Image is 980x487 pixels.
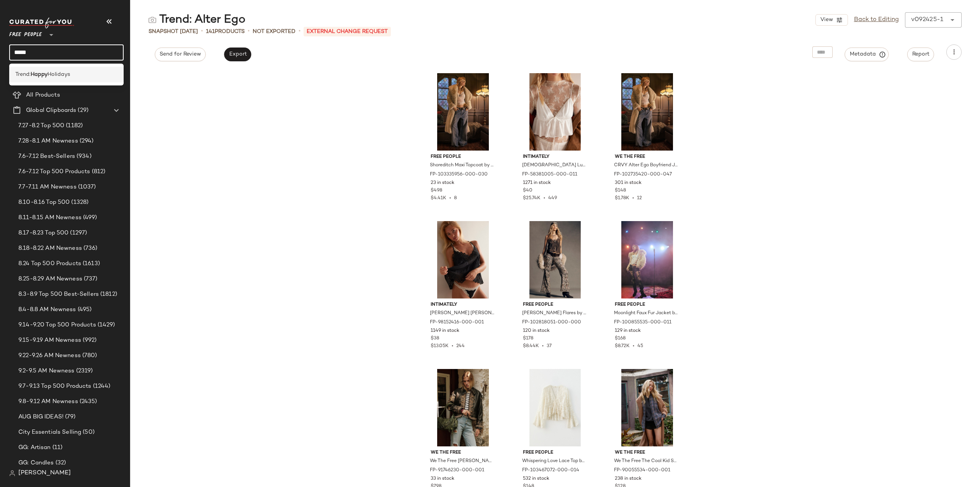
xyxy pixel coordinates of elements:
[9,470,15,476] img: svg%3e
[430,319,484,326] span: FP-98152416-000-001
[425,73,501,151] img: 103335956_030_0
[18,244,82,253] span: 8.18-8.22 AM Newness
[18,305,76,314] span: 8.4-8.8 AM Newness
[615,196,629,201] span: $1.78K
[91,382,111,391] span: (1244)
[18,459,54,467] span: GG: Candles
[18,229,69,238] span: 8.17-8.23 Top 500
[854,15,899,25] a: Back to Editing
[26,91,60,100] span: All Products
[18,443,51,452] span: GG: Artisan
[253,28,296,36] span: Not Exported
[430,171,488,178] span: FP-103335956-000-030
[81,428,95,437] span: (50)
[614,458,679,465] span: We The Free The Cool Kid Suede Micro Shorts at Free People in Black, Size: US 8
[609,73,686,151] img: 102735420_047_f
[82,275,98,284] span: (737)
[18,259,81,268] span: 8.24 Top 500 Products
[523,302,588,308] span: Free People
[614,319,671,326] span: FP-100855535-000-011
[78,137,94,146] span: (294)
[522,162,587,169] span: [DEMOGRAPHIC_DATA] Lux Layering Top by Intimately at Free People in White, Size: XS
[99,290,117,299] span: (1812)
[517,369,594,446] img: 103467072_014_e
[629,196,637,201] span: •
[523,328,550,335] span: 120 in stock
[615,335,626,342] span: $168
[615,302,679,308] span: Free People
[522,171,577,178] span: FP-58381005-000-011
[31,71,47,79] b: Happy
[630,344,637,349] span: •
[522,458,587,465] span: Whispering Love Lace Top by Free People in Tan, Size: L
[425,221,501,298] img: 98152416_001_a
[18,397,78,406] span: 9.8-9.12 AM Newness
[304,27,391,36] p: External Change Request
[159,51,201,57] span: Send for Review
[912,51,929,57] span: Report
[609,221,686,298] img: 100855535_011_e
[9,26,42,40] span: Free People
[449,344,456,349] span: •
[18,198,70,207] span: 8.10-8.16 Top 500
[430,162,495,169] span: Shoreditch Maxi Topcoat by Free People in Green, Size: M
[18,121,64,130] span: 7.27-8.2 Top 500
[517,73,594,151] img: 58381005_011_u
[615,344,630,349] span: $8.72K
[64,121,83,130] span: (1182)
[18,351,81,360] span: 9.22-9.26 AM Newness
[911,15,943,25] div: v092425-1
[820,17,833,23] span: View
[431,476,454,482] span: 33 in stock
[547,344,552,349] span: 37
[609,369,686,446] img: 90055534_001_g
[64,413,76,421] span: (79)
[637,196,642,201] span: 12
[18,183,77,192] span: 7.7-7.11 AM Newness
[614,467,670,474] span: FP-90055534-000-001
[78,397,97,406] span: (2435)
[75,367,93,375] span: (2319)
[431,196,446,201] span: $4.41K
[845,48,889,61] button: Metadata
[615,154,679,161] span: We The Free
[615,476,642,482] span: 238 in stock
[456,344,465,349] span: 244
[81,351,97,360] span: (780)
[523,196,541,201] span: $25.74K
[523,180,551,187] span: 1271 in stock
[54,459,66,467] span: (32)
[431,154,495,161] span: Free People
[96,321,115,330] span: (1429)
[431,335,439,342] span: $38
[76,305,92,314] span: (495)
[155,48,206,61] button: Send for Review
[18,290,99,299] span: 8.3-8.9 Top 500 Best-Sellers
[548,196,557,201] span: 449
[224,48,251,61] button: Export
[431,328,459,335] span: 1149 in stock
[541,196,548,201] span: •
[18,137,78,146] span: 7.28-8.1 AM Newness
[75,152,91,161] span: (934)
[431,344,449,349] span: $13.05K
[431,449,495,456] span: We The Free
[615,187,626,194] span: $148
[47,71,70,79] span: Holidays
[149,12,245,28] div: Trend: Alter Ego
[615,180,642,187] span: 301 in stock
[815,14,848,26] button: View
[206,29,215,34] span: 141
[522,467,579,474] span: FP-103467072-000-014
[149,16,156,24] img: svg%3e
[522,319,581,326] span: FP-102818051-000-000
[614,171,672,178] span: FP-102735420-000-047
[299,27,301,36] span: •
[26,106,76,115] span: Global Clipboards
[523,187,532,194] span: $40
[431,302,495,308] span: Intimately
[18,336,81,345] span: 9.15-9.19 AM Newness
[82,244,98,253] span: (736)
[431,187,442,194] span: $498
[18,382,91,391] span: 9.7-9.13 Top 500 Products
